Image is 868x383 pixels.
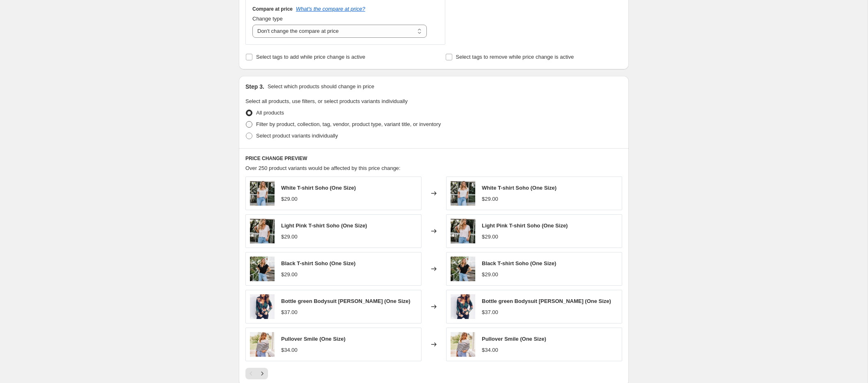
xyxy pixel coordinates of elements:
span: White T-shirt Soho (One Size) [281,185,356,191]
span: Select all products, use filters, or select products variants individually [245,98,408,104]
span: Select tags to remove while price change is active [456,54,574,60]
span: Pullover Smile (One Size) [281,336,346,342]
span: Bottle green Bodysuit [PERSON_NAME] (One Size) [482,298,611,304]
img: 10717_80x.jpg [250,294,275,319]
button: What's the compare at price? [296,6,365,12]
span: Filter by product, collection, tag, vendor, product type, variant title, or inventory [256,121,441,127]
span: $29.00 [281,271,298,278]
span: White T-shirt Soho (One Size) [482,185,557,191]
span: $37.00 [281,309,298,315]
img: 10717_80x.jpg [451,294,475,319]
span: Light Pink T-shirt Soho (One Size) [482,222,568,229]
span: Pullover Smile (One Size) [482,336,546,342]
span: Change type [252,16,283,22]
img: 37326_80x.jpg [250,257,275,281]
span: $29.00 [482,234,498,240]
h6: PRICE CHANGE PREVIEW [245,155,622,162]
img: 37317_80x.jpg [451,181,475,206]
h2: Step 3. [245,83,264,91]
span: $29.00 [281,196,298,202]
img: 37415_80x.jpg [250,332,275,357]
span: $34.00 [482,347,498,353]
span: Light Pink T-shirt Soho (One Size) [281,222,367,229]
span: Black T-shirt Soho (One Size) [281,260,355,266]
span: $34.00 [281,347,298,353]
span: $29.00 [281,234,298,240]
span: $29.00 [482,271,498,278]
span: Over 250 product variants would be affected by this price change: [245,165,401,171]
span: $37.00 [482,309,498,315]
img: 37314_80x.jpg [451,219,475,243]
p: Select which products should change in price [268,83,374,91]
span: Black T-shirt Soho (One Size) [482,260,556,266]
button: Next [257,368,268,379]
span: Bottle green Bodysuit [PERSON_NAME] (One Size) [281,298,410,304]
img: 37317_80x.jpg [250,181,275,206]
img: 37415_80x.jpg [451,332,475,357]
nav: Pagination [245,368,268,379]
span: Select product variants individually [256,133,338,139]
h3: Compare at price [252,6,293,12]
img: 37314_80x.jpg [250,219,275,243]
span: All products [256,110,284,116]
span: Select tags to add while price change is active [256,54,365,60]
span: $29.00 [482,196,498,202]
img: 37326_80x.jpg [451,257,475,281]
